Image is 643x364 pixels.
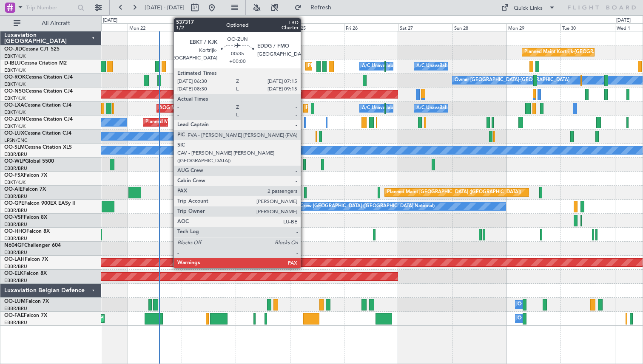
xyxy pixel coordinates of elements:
span: [DATE] - [DATE] [145,4,185,11]
a: EBBR/BRU [4,221,27,228]
a: EBBR/BRU [4,235,27,242]
a: EBKT/KJK [4,81,26,87]
a: OO-ZUNCessna Citation CJ4 [4,117,73,122]
span: OO-JID [4,47,22,52]
span: OO-ELK [4,271,23,276]
span: OO-NSG [4,89,26,94]
a: EBBR/BRU [4,305,27,312]
a: EBBR/BRU [4,165,27,172]
input: Trip Number [26,1,75,14]
a: OO-VSFFalcon 8X [4,215,47,220]
div: Quick Links [514,4,543,13]
div: A/C Unavailable [GEOGRAPHIC_DATA] ([GEOGRAPHIC_DATA] National) [362,60,520,73]
div: Mon 22 [128,23,182,31]
a: EBKT/KJK [4,179,26,186]
a: EBBR/BRU [4,151,27,158]
div: Sat 27 [398,23,452,31]
div: Mon 29 [506,23,560,31]
a: LFSN/ENC [4,137,28,144]
span: All Aircraft [22,20,90,26]
span: OO-LXA [4,103,24,108]
span: OO-LAH [4,257,25,262]
a: EBBR/BRU [4,193,27,200]
a: EBKT/KJK [4,67,26,73]
a: EBBR/BRU [4,263,27,270]
a: EBKT/KJK [4,123,26,130]
span: OO-AIE [4,187,23,192]
a: OO-WLPGlobal 5500 [4,159,54,164]
span: OO-VSF [4,215,24,220]
div: [DATE] [616,17,631,24]
a: EBKT/KJK [4,53,26,59]
span: OO-ROK [4,75,26,80]
div: Sun 28 [452,23,506,31]
a: OO-SLMCessna Citation XLS [4,145,72,150]
a: OO-ROKCessna Citation CJ4 [4,75,73,80]
div: No Crew [GEOGRAPHIC_DATA] ([GEOGRAPHIC_DATA] National) [292,200,435,213]
a: OO-AIEFalcon 7X [4,187,46,192]
a: OO-ELKFalcon 8X [4,271,47,276]
a: OO-LAHFalcon 7X [4,257,48,262]
span: OO-FAE [4,313,24,318]
a: D-IBLUCessna Citation M2 [4,61,67,66]
div: [DATE] [103,17,117,24]
a: OO-JIDCessna CJ1 525 [4,47,60,52]
div: Planned Maint [GEOGRAPHIC_DATA] ([GEOGRAPHIC_DATA]) [387,186,521,199]
div: Planned Maint Kortrijk-[GEOGRAPHIC_DATA] [524,46,623,59]
div: Planned Maint Kortrijk-[GEOGRAPHIC_DATA] [306,102,405,115]
span: N604GF [4,243,24,248]
span: Refresh [303,5,339,11]
a: OO-LUMFalcon 7X [4,299,49,304]
div: Planned Maint Nice ([GEOGRAPHIC_DATA]) [308,60,403,73]
span: OO-WLP [4,159,25,164]
span: OO-SLM [4,145,25,150]
div: A/C Unavailable [GEOGRAPHIC_DATA]-[GEOGRAPHIC_DATA] [416,60,552,73]
a: OO-HHOFalcon 8X [4,229,50,234]
span: OO-HHO [4,229,26,234]
div: Owner Melsbroek Air Base [518,298,575,311]
a: EBBR/BRU [4,277,27,284]
span: OO-ZUN [4,117,26,122]
a: OO-LXACessna Citation CJ4 [4,103,71,108]
a: OO-FSXFalcon 7X [4,173,47,178]
a: OO-GPEFalcon 900EX EASy II [4,201,75,206]
div: Thu 25 [290,23,344,31]
a: OO-NSGCessna Citation CJ4 [4,89,73,94]
span: OO-LUX [4,131,24,136]
span: D-IBLU [4,61,21,66]
div: Planned Maint Kortrijk-[GEOGRAPHIC_DATA] [145,116,245,129]
a: EBBR/BRU [4,249,27,256]
a: N604GFChallenger 604 [4,243,61,248]
span: OO-GPE [4,201,24,206]
div: A/C Unavailable [GEOGRAPHIC_DATA] ([GEOGRAPHIC_DATA] National) [362,102,520,115]
div: Tue 30 [560,23,615,31]
button: Refresh [290,1,341,14]
div: Fri 26 [344,23,398,31]
a: EBBR/BRU [4,207,27,214]
button: All Aircraft [9,17,92,30]
a: EBBR/BRU [4,319,27,326]
span: OO-LUM [4,299,26,304]
a: OO-FAEFalcon 7X [4,313,47,318]
a: EBKT/KJK [4,109,26,116]
a: OO-LUXCessna Citation CJ4 [4,131,71,136]
span: OO-FSX [4,173,24,178]
div: AOG Maint Kortrijk-[GEOGRAPHIC_DATA] [159,102,252,115]
div: Wed 24 [236,23,290,31]
a: EBKT/KJK [4,95,26,102]
div: A/C Unavailable [416,102,452,115]
div: Tue 23 [182,23,236,31]
div: Owner Melsbroek Air Base [518,312,575,325]
button: Quick Links [497,1,560,14]
div: Owner [GEOGRAPHIC_DATA]-[GEOGRAPHIC_DATA] [455,74,569,87]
